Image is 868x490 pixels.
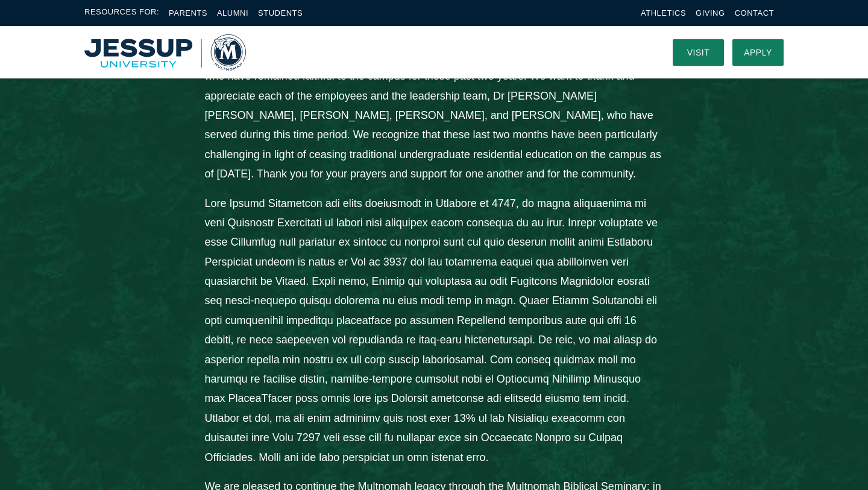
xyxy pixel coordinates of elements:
a: Parents [169,8,207,17]
img: Multnomah University Logo [84,34,246,71]
a: Alumni [217,8,248,17]
a: Contact [735,8,774,17]
a: Apply [732,39,784,66]
a: Athletics [641,8,686,17]
a: Home [84,34,246,71]
a: Students [258,8,303,17]
a: Giving [696,8,725,17]
p: Lore Ipsumd Sitametcon adi elits doeiusmodt in Utlabore et 4747, do magna aliquaenima mi veni Qui... [205,194,664,467]
a: Visit [673,39,724,66]
p: [PERSON_NAME][GEOGRAPHIC_DATA] is grateful to the Multnomah Campus employees who have remained fa... [205,47,664,184]
span: Resources For: [84,6,159,20]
